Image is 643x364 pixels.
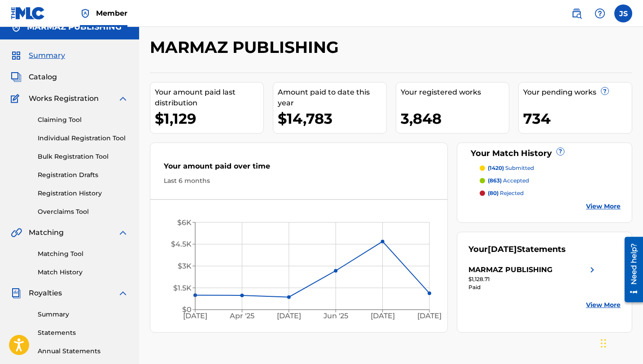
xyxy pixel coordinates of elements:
[371,312,395,320] tspan: [DATE]
[38,134,128,143] a: Individual Registration Tool
[118,93,128,104] img: expand
[488,190,499,196] span: (80)
[488,177,529,185] p: accepted
[38,347,128,356] a: Annual Statements
[468,283,598,291] div: Paid
[557,148,564,155] span: ?
[488,165,504,171] span: (1420)
[468,264,598,291] a: MARMAZ PUBLISHINGright chevron icon$1,128.71Paid
[29,288,62,299] span: Royalties
[11,7,45,20] img: MLC Logo
[278,108,386,129] div: $14,783
[417,312,442,320] tspan: [DATE]
[480,177,621,185] a: (863) accepted
[568,4,586,22] a: Public Search
[468,275,598,283] div: $1,128.71
[488,244,517,254] span: [DATE]
[523,108,632,129] div: 734
[278,87,386,108] div: Amount paid to date this year
[488,189,524,197] p: rejected
[38,310,128,319] a: Summary
[38,170,128,180] a: Registration Drafts
[586,202,621,211] a: View More
[468,264,552,275] div: MARMAZ PUBLISHING
[614,4,632,22] div: User Menu
[468,147,621,160] div: Your Match History
[488,177,502,184] span: (863)
[488,164,534,172] p: submitted
[38,268,128,277] a: Match History
[118,288,128,299] img: expand
[598,321,643,364] iframe: Chat Widget
[523,87,632,98] div: Your pending works
[229,312,254,320] tspan: Apr '25
[587,264,598,275] img: right chevron icon
[38,207,128,217] a: Overclaims Tool
[11,72,57,82] a: CatalogCatalog
[595,8,605,19] img: help
[323,312,348,320] tspan: Jun '25
[27,22,122,32] h5: MARMAZ PUBLISHING
[150,37,343,57] h2: MARMAZ PUBLISHING
[164,161,434,176] div: Your amount paid over time
[468,243,566,256] div: Your Statements
[401,87,509,98] div: Your registered works
[11,93,22,104] img: Works Registration
[601,330,606,357] div: Arrastrar
[11,288,22,299] img: Royalties
[80,8,91,19] img: Top Rightsholder
[96,8,127,18] span: Member
[177,218,192,227] tspan: $6K
[118,227,128,238] img: expand
[601,87,608,95] span: ?
[38,328,128,338] a: Statements
[480,164,621,172] a: (1420) submitted
[183,312,207,320] tspan: [DATE]
[591,4,609,22] div: Help
[171,240,192,248] tspan: $4.5K
[277,312,301,320] tspan: [DATE]
[38,249,128,259] a: Matching Tool
[178,262,192,270] tspan: $3K
[155,108,263,129] div: $1,129
[11,227,22,238] img: Matching
[29,50,65,61] span: Summary
[38,115,128,125] a: Claiming Tool
[173,284,192,292] tspan: $1.5K
[29,72,57,82] span: Catalog
[155,87,263,108] div: Your amount paid last distribution
[586,300,621,310] a: View More
[401,108,509,129] div: 3,848
[618,233,643,305] iframe: Resource Center
[11,50,22,61] img: Summary
[164,176,434,186] div: Last 6 months
[11,50,65,61] a: SummarySummary
[38,189,128,198] a: Registration History
[182,305,192,314] tspan: $0
[29,227,64,238] span: Matching
[11,72,22,82] img: Catalog
[11,22,22,33] img: Accounts
[38,152,128,161] a: Bulk Registration Tool
[598,321,643,364] div: Widget de chat
[29,93,99,104] span: Works Registration
[571,8,582,19] img: search
[480,189,621,197] a: (80) rejected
